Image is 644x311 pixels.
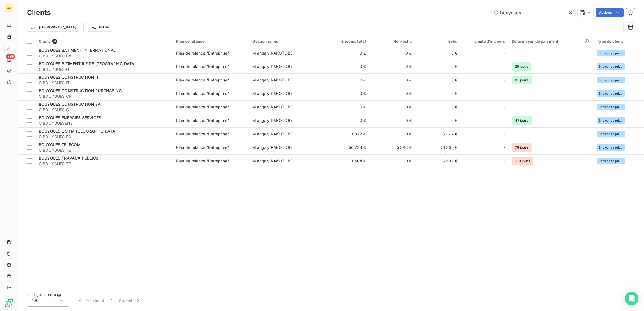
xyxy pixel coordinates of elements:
span: Entreprise privée [598,78,623,82]
td: 0 € [415,114,461,127]
td: 0 € [369,87,415,100]
span: BOUYGUES E S FM [GEOGRAPHIC_DATA] [39,129,117,133]
td: 0 € [415,46,461,60]
span: Miangaly RAKOTOBE [252,51,292,55]
div: Limite d’encours [464,39,505,44]
td: 0 € [369,100,415,114]
div: Plan de relance "Entreprise" [176,131,229,137]
span: Entreprise privée [598,159,623,163]
div: Échu [418,39,457,44]
h3: Clients [27,8,51,18]
td: 0 € [323,114,369,127]
span: 9 [52,39,57,44]
td: 0 € [369,73,415,87]
div: Délai moyen de paiement [512,39,590,44]
span: +99 [6,54,15,59]
span: - [503,91,505,96]
div: Plan de relance "Entreprise" [176,64,229,69]
img: Logo LeanPay [4,299,13,308]
span: 47 jours [512,116,532,125]
span: 78 jours [512,143,532,152]
span: Miangaly RAKOTOBE [252,91,292,96]
span: 100 [32,298,38,303]
td: 0 € [369,60,415,73]
button: 1 [108,295,116,307]
span: C BOUYGUES TE [39,147,169,153]
span: BOUYGUES TRAVAUX PUBLICS [39,156,99,160]
td: 3 604 € [323,154,369,168]
a: +99 [4,55,13,64]
div: Type de client [597,39,641,44]
span: - [503,64,505,69]
div: Plan de relance "Entreprise" [176,145,229,150]
span: BOUYGUES TELECOM [39,142,81,147]
span: Miangaly RAKOTOBE [252,118,292,123]
span: - [503,158,505,164]
td: 51 395 € [415,141,461,154]
span: BOUYGUES CONSTRUCTION SA [39,102,101,106]
span: Entreprise privée [598,51,623,55]
span: Entreprise privée [598,132,623,136]
td: 3 022 € [415,127,461,141]
button: Filtrer [87,23,113,32]
span: BOUYGUES CONSTRUCTION IT [39,75,99,80]
div: Encours total [327,39,366,44]
div: Plan de relance "Entreprise" [176,158,229,164]
span: Entreprise privée [598,119,623,122]
span: Entreprise privée [598,92,623,95]
div: Plan de relance "Entreprise" [176,77,229,83]
div: Plan de relance "Entreprise" [176,91,229,96]
button: [GEOGRAPHIC_DATA] [27,23,80,32]
div: Non-échu [373,39,412,44]
td: 0 € [415,100,461,114]
div: Open Intercom Messenger [625,292,638,305]
span: C BOUYGUES TP [39,161,169,167]
span: C BOUYGUES CP [39,94,169,99]
div: Plan de relance "Entreprise" [176,104,229,110]
span: Miangaly RAKOTOBE [252,78,292,82]
span: BOUYGUES BATIMENT INTERNATIONAL [39,48,116,53]
span: - [503,131,505,137]
span: C BOUYGUESBT [39,67,169,72]
td: 0 € [369,114,415,127]
span: - [503,118,505,123]
span: 1 [111,298,112,303]
td: 0 € [323,73,369,87]
span: - [503,145,505,150]
span: Entreprise privée [598,105,623,109]
button: Précédent [74,295,108,307]
td: 0 € [369,154,415,168]
span: C BOUYGUES ES [39,134,169,140]
span: C BOUYGUES BA [39,53,169,59]
div: Plan de relance "Entreprise" [176,50,229,56]
span: C BOUYGUES IT [39,80,169,86]
span: Miangaly RAKOTOBE [252,158,292,163]
span: BOUYGUES B TIMENT ILE DE [GEOGRAPHIC_DATA] [39,61,136,66]
td: 0 € [415,87,461,100]
span: Client [39,39,50,44]
span: - [503,77,505,83]
td: 0 € [323,60,369,73]
div: Plan de relance [176,39,246,44]
span: - [503,104,505,110]
div: CA [4,3,13,12]
div: Gestionnaires [252,39,320,44]
td: 0 € [415,60,461,73]
span: 32 jours [512,76,532,84]
span: C BOUYGUES C [39,107,169,113]
span: BOUYGUES ENERGIES SERVICES [39,115,101,120]
td: 0 € [415,73,461,87]
td: 0 € [369,127,415,141]
button: Actions [596,8,624,17]
td: 3 604 € [415,154,461,168]
input: Rechercher [491,8,575,17]
td: 0 € [323,87,369,100]
span: Entreprise privée [598,65,623,68]
span: C BOUYGUESENE [39,121,169,126]
span: Entreprise privée [598,146,623,149]
button: Suivant [116,295,144,307]
td: 56 738 € [323,141,369,154]
span: Miangaly RAKOTOBE [252,145,292,150]
span: Miangaly RAKOTOBE [252,131,292,136]
span: BOUYGUES CONSTRUCTION PURCHASING [39,88,122,93]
